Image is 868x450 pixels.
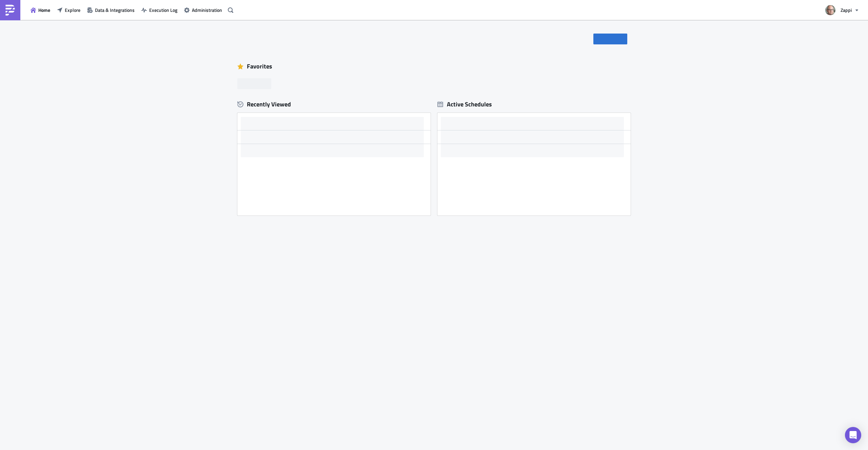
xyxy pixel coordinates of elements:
[5,5,16,16] img: PushMetrics
[27,5,54,15] button: Home
[825,4,836,16] img: Avatar
[841,6,852,14] span: Zappi
[181,5,225,15] button: Administration
[237,99,431,109] div: Recently Viewed
[84,5,138,15] button: Data & Integrations
[54,5,84,15] button: Explore
[821,3,863,18] button: Zappi
[845,427,861,443] div: Open Intercom Messenger
[38,6,50,14] span: Home
[65,6,80,14] span: Explore
[138,5,181,15] button: Execution Log
[192,6,222,14] span: Administration
[237,61,631,71] div: Favorites
[95,6,135,14] span: Data & Integrations
[437,100,492,108] div: Active Schedules
[149,6,177,14] span: Execution Log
